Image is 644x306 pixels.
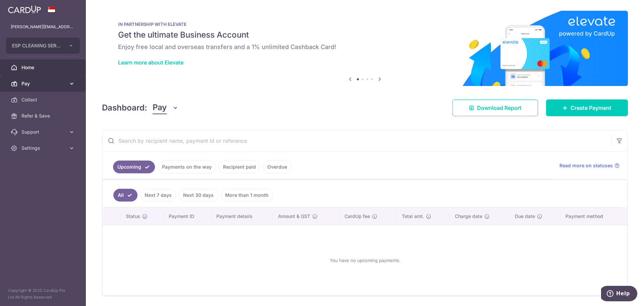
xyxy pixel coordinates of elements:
img: Renovation banner [102,11,628,86]
a: All [113,189,138,202]
h4: Dashboard: [102,102,147,114]
h5: Get the ultimate Business Account [118,30,612,40]
span: Amount & GST [278,213,310,220]
a: Next 30 days [179,189,218,202]
iframe: Opens a widget where you can find more information [601,286,637,303]
span: Refer & Save [21,113,66,119]
span: CardUp fee [344,213,370,220]
span: Support [21,129,66,135]
a: Read more on statuses [559,162,620,169]
span: Create Payment [571,104,611,112]
span: Total amt. [402,213,424,220]
th: Payment method [560,208,627,225]
button: Pay [153,101,178,114]
input: Search by recipient name, payment id or reference [102,130,611,151]
span: Read more on statuses [559,162,613,169]
p: [PERSON_NAME][EMAIL_ADDRESS][PERSON_NAME][DOMAIN_NAME] [11,24,75,30]
img: CardUp [8,5,41,13]
span: Download Report [477,104,522,112]
a: Learn more about Elevate [118,59,183,66]
a: Payments on the way [158,161,216,173]
span: Home [21,64,66,71]
h6: Enjoy free local and overseas transfers and a 1% unlimited Cashback Card! [118,43,612,51]
span: Status [126,213,140,220]
div: You have no upcoming payments. [111,231,619,290]
th: Payment details [211,208,273,225]
span: Due date [515,213,535,220]
span: Pay [153,101,167,114]
span: Settings [21,145,66,151]
a: Download Report [452,99,538,116]
span: Charge date [455,213,482,220]
a: Next 7 days [140,189,176,202]
th: Payment ID [163,208,211,225]
a: Recipient paid [219,161,260,173]
p: IN PARTNERSHIP WITH ELEVATE [118,21,612,27]
a: More than 1 month [221,189,273,202]
button: ESP CLEANING SERVICES PTE. LTD. [6,38,80,54]
a: Upcoming [113,161,155,173]
a: Overdue [263,161,291,173]
a: Create Payment [546,99,628,116]
span: Pay [21,80,66,87]
span: Collect [21,96,66,103]
span: ESP CLEANING SERVICES PTE. LTD. [12,42,62,49]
